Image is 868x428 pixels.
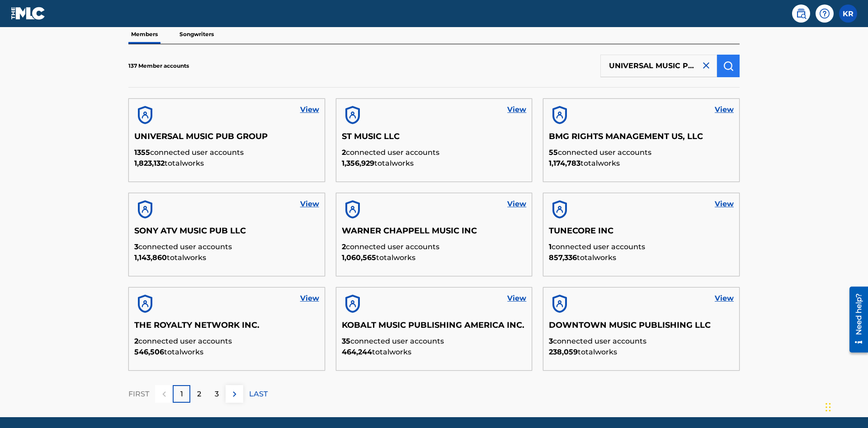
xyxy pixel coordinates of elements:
img: search [796,8,807,19]
span: 546,506 [134,348,164,356]
a: View [715,104,734,115]
p: LAST [249,389,268,400]
p: total works [342,252,527,263]
h5: BMG RIGHTS MANAGEMENT US, LLC [549,131,734,147]
a: View [715,199,734,209]
a: View [507,104,526,115]
div: Drag [826,394,831,421]
span: 35 [342,337,350,345]
span: 1,823,132 [134,159,165,167]
div: Help [816,5,834,23]
span: 238,059 [549,348,578,356]
span: 1,143,860 [134,253,167,262]
div: User Menu [839,5,857,23]
img: account [342,293,363,315]
a: View [300,199,319,209]
a: View [300,293,319,304]
p: 1 [180,389,183,400]
a: View [300,104,319,115]
p: connected user accounts [549,336,734,347]
iframe: Chat Widget [823,385,868,428]
span: 2 [342,242,346,251]
span: 2 [134,337,138,345]
img: Search Works [723,60,734,71]
p: 2 [197,389,201,400]
img: account [549,293,571,315]
img: account [134,293,156,315]
p: total works [342,347,527,358]
p: Members [128,25,160,44]
span: 464,244 [342,348,372,356]
a: View [507,199,526,209]
h5: UNIVERSAL MUSIC PUB GROUP [134,131,319,147]
a: View [507,293,526,304]
p: connected user accounts [134,147,319,158]
img: account [134,104,156,126]
img: help [819,8,830,19]
h5: DOWNTOWN MUSIC PUBLISHING LLC [549,320,734,336]
p: connected user accounts [134,242,319,252]
span: 3 [134,242,138,251]
p: connected user accounts [342,147,527,158]
a: View [715,293,734,304]
span: 2 [342,148,346,157]
p: total works [342,158,527,169]
img: right [229,389,240,400]
iframe: Resource Center [843,283,868,357]
img: account [549,104,571,126]
p: total works [134,252,319,263]
p: connected user accounts [342,242,527,252]
a: Public Search [792,5,810,23]
span: 1,060,565 [342,253,376,262]
h5: SONY ATV MUSIC PUB LLC [134,226,319,242]
p: total works [549,347,734,358]
h5: TUNECORE INC [549,226,734,242]
img: MLC Logo [11,7,46,20]
span: 3 [549,337,553,345]
h5: THE ROYALTY NETWORK INC. [134,320,319,336]
span: 1,356,929 [342,159,374,167]
img: account [134,199,156,220]
img: close [701,60,712,71]
span: 857,336 [549,253,577,262]
h5: WARNER CHAPPELL MUSIC INC [342,226,527,242]
span: 1355 [134,148,150,157]
h5: KOBALT MUSIC PUBLISHING AMERICA INC. [342,320,527,336]
img: account [549,199,571,220]
p: connected user accounts [342,336,527,347]
p: FIRST [128,389,149,400]
span: 55 [549,148,558,157]
p: 3 [215,389,219,400]
p: connected user accounts [549,147,734,158]
img: account [342,199,363,220]
p: total works [134,347,319,358]
img: account [342,104,363,126]
p: 137 Member accounts [128,62,189,70]
p: connected user accounts [134,336,319,347]
input: Search Members [600,55,717,77]
p: total works [549,158,734,169]
h5: ST MUSIC LLC [342,131,527,147]
p: total works [549,252,734,263]
span: 1,174,783 [549,159,580,167]
p: connected user accounts [549,242,734,252]
p: total works [134,158,319,169]
p: Songwriters [177,25,217,44]
span: 1 [549,242,552,251]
